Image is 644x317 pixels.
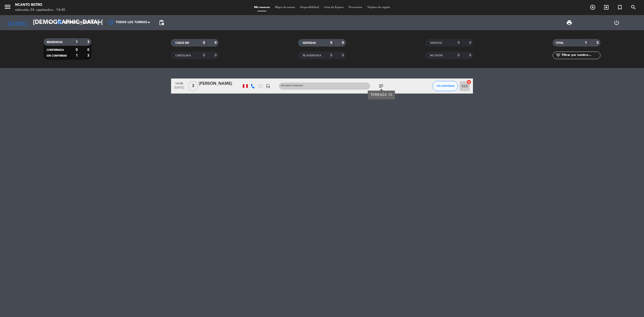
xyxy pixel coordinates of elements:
[15,8,65,13] div: miércoles 24. septiembre - 14:40
[430,42,442,44] span: SERVIDAS
[188,81,198,91] span: 3
[365,6,393,9] span: Tarjetas de regalo
[566,20,572,26] span: print
[158,20,165,26] span: pending_actions
[173,80,185,86] span: 14:00
[466,80,471,85] i: cancel
[266,84,270,88] i: headset_mic
[303,54,321,57] span: RE AGENDADA
[47,49,64,51] span: CONFIRMADA
[630,4,636,10] i: search
[76,40,78,44] strong: 1
[596,41,599,45] strong: 3
[4,3,11,11] i: menu
[15,3,65,8] div: Ncanto Bistro
[433,81,458,91] button: SIN CONFIRMAR
[4,3,11,12] button: menu
[321,6,346,9] span: Lista de Espera
[458,54,460,57] strong: 0
[4,17,30,28] i: [DATE]
[303,42,316,44] span: SENTADAS
[371,92,392,98] div: TERRAZA 15
[436,85,454,87] span: SIN CONFIRMAR
[281,85,303,87] span: Sin menú asignado
[378,83,384,89] i: subject
[346,6,365,9] span: Pre-acceso
[593,15,640,30] div: LOG OUT
[47,41,63,44] span: RESERVADAS
[215,54,218,57] strong: 0
[614,20,620,26] i: power_settings_new
[469,41,472,45] strong: 0
[215,41,218,45] strong: 0
[330,54,332,57] strong: 0
[87,40,90,44] strong: 3
[603,4,609,10] i: exit_to_app
[65,21,100,24] span: Todos los servicios
[555,52,561,58] i: filter_list
[330,41,332,45] strong: 0
[203,54,205,57] strong: 0
[87,48,90,52] strong: 0
[252,6,272,9] span: Mis reservas
[342,54,345,57] strong: 0
[561,53,600,58] input: Filtrar por nombre...
[87,54,90,57] strong: 3
[173,86,185,92] span: [DATE]
[585,41,587,45] strong: 1
[175,54,191,57] span: CANCELADA
[458,41,460,45] strong: 0
[199,81,242,87] div: [PERSON_NAME]
[272,6,298,9] span: Mapa de mesas
[47,55,67,57] span: SIN CONFIRMAR
[342,41,345,45] strong: 0
[590,4,596,10] i: add_circle_outline
[76,54,78,57] strong: 1
[298,6,321,9] span: Disponibilidad
[175,42,189,44] span: CHECK INS
[469,54,472,57] strong: 0
[430,54,443,57] span: NO SHOW
[617,4,623,10] i: turned_in_not
[76,48,78,52] strong: 0
[47,20,53,26] i: arrow_drop_down
[556,42,563,44] span: TOTAL
[203,41,205,45] strong: 0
